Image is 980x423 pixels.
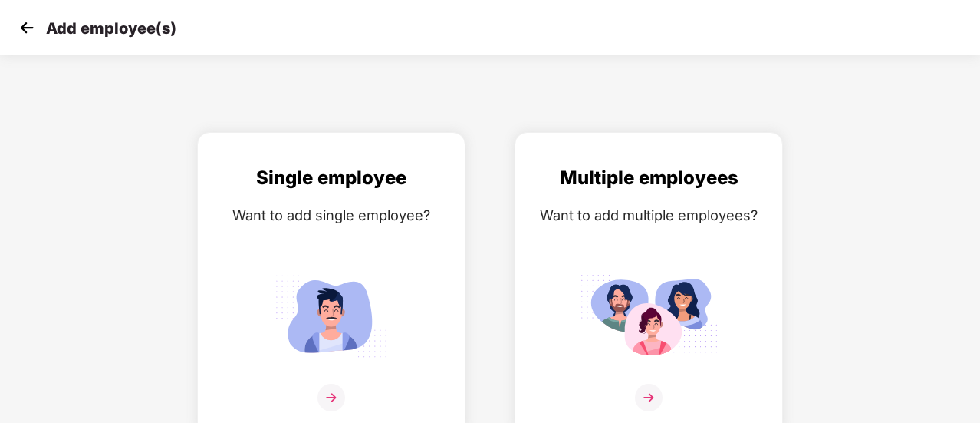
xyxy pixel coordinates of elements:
p: Add employee(s) [46,19,176,38]
img: svg+xml;base64,PHN2ZyB4bWxucz0iaHR0cDovL3d3dy53My5vcmcvMjAwMC9zdmciIHdpZHRoPSIzNiIgaGVpZ2h0PSIzNi... [317,384,345,411]
div: Want to add single employee? [213,204,449,226]
img: svg+xml;base64,PHN2ZyB4bWxucz0iaHR0cDovL3d3dy53My5vcmcvMjAwMC9zdmciIHdpZHRoPSIzMCIgaGVpZ2h0PSIzMC... [15,16,38,39]
div: Want to add multiple employees? [531,204,767,226]
div: Multiple employees [531,164,767,193]
img: svg+xml;base64,PHN2ZyB4bWxucz0iaHR0cDovL3d3dy53My5vcmcvMjAwMC9zdmciIHdpZHRoPSIzNiIgaGVpZ2h0PSIzNi... [635,384,663,411]
div: Single employee [213,164,449,193]
img: svg+xml;base64,PHN2ZyB4bWxucz0iaHR0cDovL3d3dy53My5vcmcvMjAwMC9zdmciIGlkPSJNdWx0aXBsZV9lbXBsb3llZS... [580,268,718,364]
img: svg+xml;base64,PHN2ZyB4bWxucz0iaHR0cDovL3d3dy53My5vcmcvMjAwMC9zdmciIGlkPSJTaW5nbGVfZW1wbG95ZWUiIH... [262,268,400,364]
